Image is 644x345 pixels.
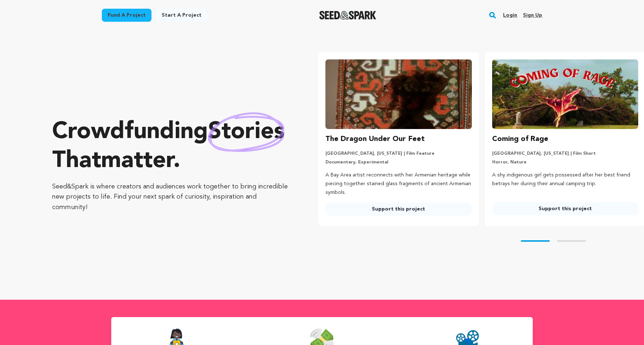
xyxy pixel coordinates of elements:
[325,159,471,165] p: Documentary, Experimental
[101,150,173,173] span: matter
[492,171,638,188] p: A shy indigenous girl gets possessed after her best friend betrays her during their annual campin...
[492,133,548,145] h3: Coming of Rage
[52,182,289,213] p: Seed&Spark is where creators and audiences work together to bring incredible new projects to life...
[492,159,638,165] p: Horror, Nature
[503,9,517,21] a: Login
[325,59,471,129] img: The Dragon Under Our Feet image
[492,59,638,129] img: Coming of Rage image
[325,133,425,145] h3: The Dragon Under Our Feet
[208,112,284,152] img: hand sketched image
[319,11,376,20] img: Seed&Spark Logo Dark Mode
[325,171,471,197] p: A Bay Area artist reconnects with her Armenian heritage while piecing together stained glass frag...
[492,151,638,157] p: [GEOGRAPHIC_DATA], [US_STATE] | Film Short
[325,203,471,216] a: Support this project
[102,9,151,22] a: Fund a project
[156,9,207,22] a: Start a project
[325,151,471,157] p: [GEOGRAPHIC_DATA], [US_STATE] | Film Feature
[319,11,376,20] a: Seed&Spark Homepage
[492,202,638,215] a: Support this project
[52,118,289,176] p: Crowdfunding that .
[523,9,542,21] a: Sign up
